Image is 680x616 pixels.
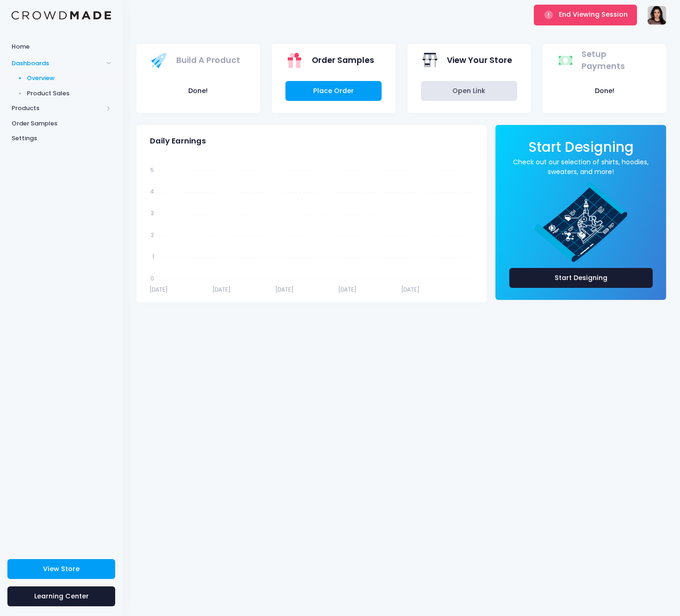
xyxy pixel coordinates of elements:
span: Setup Payments [581,48,649,73]
span: Learning Center [34,591,89,601]
span: Order Samples [312,54,374,66]
button: Done! [150,81,246,101]
span: View Store [43,564,80,573]
span: Dashboards [12,59,103,68]
img: Logo [12,11,111,20]
a: Place Order [285,81,382,101]
img: User [648,6,666,25]
span: Overview [27,74,111,83]
tspan: 4 [150,187,154,195]
span: Build A Product [176,54,240,66]
tspan: 1 [152,253,154,261]
a: Check out our selection of shirts, hoodies, sweaters, and more! [509,157,653,177]
a: Open Link [421,81,517,101]
span: Product Sales [27,89,111,98]
tspan: 5 [150,166,154,174]
a: Start Designing [509,268,653,288]
a: Start Designing [528,145,634,154]
button: Done! [556,81,653,101]
a: View Store [7,559,115,579]
span: Products [12,104,103,113]
span: Daily Earnings [150,137,206,146]
span: Home [12,42,111,51]
tspan: 3 [151,209,154,217]
span: Settings [12,134,111,143]
tspan: [DATE] [149,286,168,293]
tspan: [DATE] [212,286,231,293]
tspan: [DATE] [275,286,294,293]
span: View Your Store [447,54,512,66]
span: Order Samples [12,119,111,128]
span: End Viewing Session [559,10,628,19]
tspan: [DATE] [338,286,357,293]
tspan: 2 [151,231,154,239]
button: End Viewing Session [534,5,637,25]
span: Start Designing [528,137,634,156]
a: Learning Center [7,586,115,606]
tspan: 0 [150,274,154,282]
tspan: [DATE] [401,286,420,293]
